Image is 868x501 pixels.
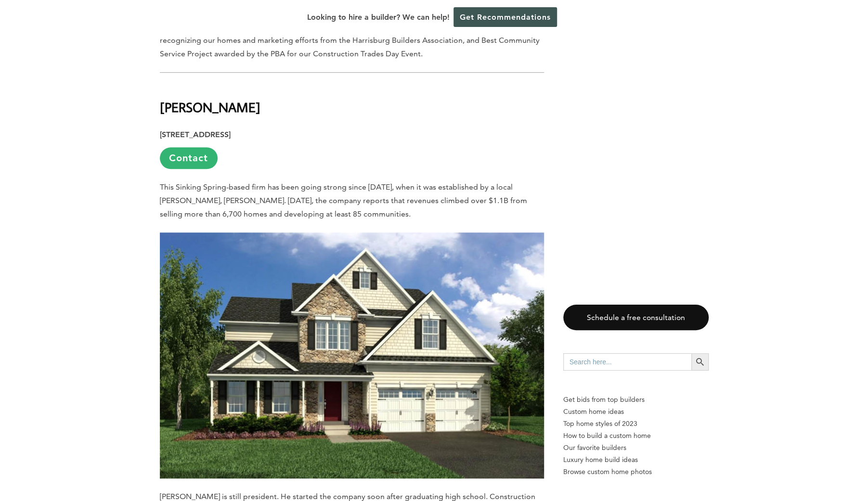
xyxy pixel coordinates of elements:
[563,466,709,478] a: Browse custom home photos
[563,454,709,466] a: Luxury home build ideas
[563,442,709,454] a: Our favorite builders
[695,357,705,367] svg: Search
[160,147,218,169] a: Contact
[160,99,260,116] b: [PERSON_NAME]
[160,182,527,218] span: This Sinking Spring-based firm has been going strong since [DATE], when it was established by a l...
[160,130,231,139] strong: [STREET_ADDRESS]
[563,430,709,442] a: How to build a custom home
[563,406,709,418] a: Custom home ideas
[563,353,691,371] input: Search here...
[563,305,709,330] a: Schedule a free consultation
[453,7,557,27] a: Get Recommendations
[563,394,709,406] p: Get bids from top builders
[563,418,709,430] a: Top home styles of 2023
